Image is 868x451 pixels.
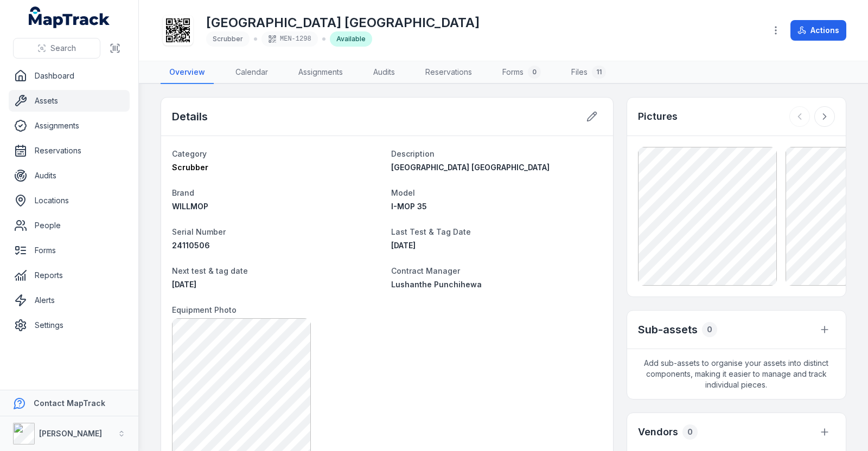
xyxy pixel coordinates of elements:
[391,149,435,158] span: Description
[172,188,194,197] span: Brand
[172,202,208,211] span: WILLMOP
[172,305,237,314] span: Equipment Photo
[391,241,416,250] time: 2/10/25, 12:25:00 AM
[682,424,698,440] div: 0
[9,240,130,261] a: Forms
[391,279,602,290] a: Lushanthe Punchihewa
[261,31,318,47] div: MEN-1298
[34,398,105,408] strong: Contact MapTrack
[9,289,130,311] a: Alerts
[563,61,615,84] a: Files11
[29,7,110,28] a: MapTrack
[50,43,76,54] span: Search
[227,61,277,84] a: Calendar
[9,140,130,162] a: Reservations
[391,266,460,275] span: Contract Manager
[391,227,471,236] span: Last Test & Tag Date
[9,115,130,137] a: Assignments
[638,109,678,124] h3: Pictures
[213,35,243,43] span: Scrubber
[592,66,606,79] div: 11
[9,265,130,286] a: Reports
[627,349,846,399] span: Add sub-assets to organise your assets into distinct components, making it easier to manage and t...
[9,165,130,186] a: Audits
[391,202,427,211] span: I-MOP 35
[172,266,248,275] span: Next test & tag date
[790,20,846,41] button: Actions
[172,227,226,236] span: Serial Number
[702,322,717,337] div: 0
[391,163,550,172] span: [GEOGRAPHIC_DATA] [GEOGRAPHIC_DATA]
[391,188,415,197] span: Model
[172,280,196,289] span: [DATE]
[290,61,352,84] a: Assignments
[365,61,404,84] a: Audits
[9,190,130,211] a: Locations
[9,215,130,236] a: People
[172,241,210,250] span: 24110506
[9,65,130,87] a: Dashboard
[638,424,678,440] h3: Vendors
[9,90,130,112] a: Assets
[330,31,372,47] div: Available
[638,322,698,337] h2: Sub-assets
[172,149,207,158] span: Category
[206,14,480,31] h1: [GEOGRAPHIC_DATA] [GEOGRAPHIC_DATA]
[9,314,130,336] a: Settings
[172,280,196,289] time: 8/10/25, 12:25:00 AM
[528,66,541,79] div: 0
[13,38,100,59] button: Search
[161,61,214,84] a: Overview
[494,61,550,84] a: Forms0
[391,241,416,250] span: [DATE]
[39,429,102,438] strong: [PERSON_NAME]
[417,61,481,84] a: Reservations
[172,163,208,172] span: Scrubber
[172,109,208,124] h2: Details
